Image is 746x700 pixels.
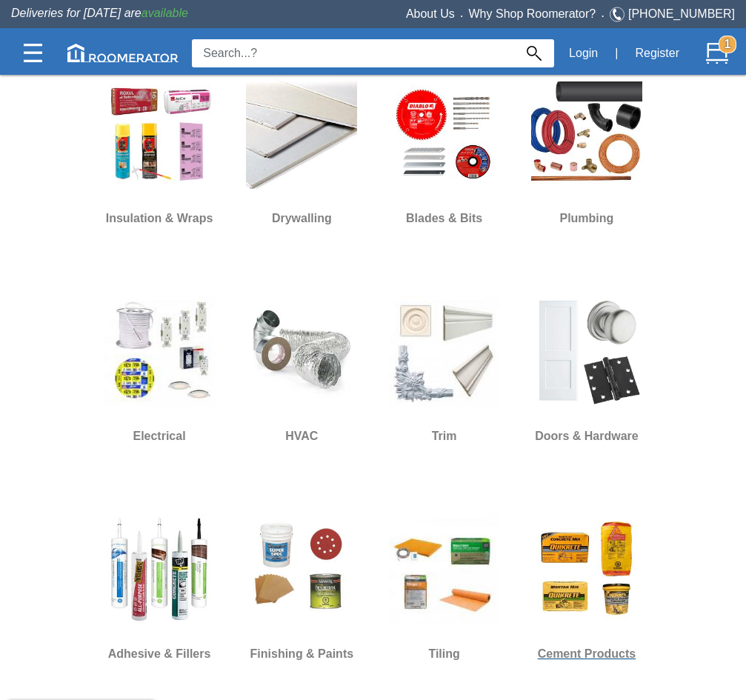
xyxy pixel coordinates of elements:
a: Tiling [389,502,500,673]
img: Caulking.jpg [104,513,215,624]
strong: 1 [719,36,736,53]
h6: Blades & Bits [389,209,500,228]
img: DH.jpg [531,296,642,407]
h6: Cement Products [531,644,642,664]
a: Why Shop Roomerator? [469,7,596,20]
img: Blades-&-Bits.jpg [389,78,500,189]
a: About Us [406,7,455,20]
h6: Electrical [104,427,215,446]
a: Electrical [104,284,215,455]
img: Moulding_&_Millwork.jpg [389,296,500,407]
span: available [141,7,188,19]
a: Doors & Hardware [531,284,642,455]
a: Adhesive & Fillers [104,502,215,673]
button: Login [561,38,606,69]
h6: Trim [389,427,500,446]
a: Finishing & Paints [246,502,357,673]
h6: Plumbing [531,209,642,228]
img: Telephone.svg [610,5,628,24]
h6: Tiling [389,644,500,664]
img: Search_Icon.svg [527,46,542,61]
button: Register [627,38,687,69]
img: Tiling.jpg [389,513,500,624]
a: Blades & Bits [389,67,500,237]
img: Cart.svg [706,42,728,64]
div: | [606,37,627,70]
span: • [596,13,610,19]
a: Cement Products [531,502,642,673]
a: Insulation & Wraps [104,67,215,237]
img: Drywall.jpg [246,78,357,189]
img: HVAC.jpg [246,296,357,407]
a: HVAC [246,284,357,455]
span: • [455,13,469,19]
h6: HVAC [246,427,357,446]
img: Plumbing.jpg [531,78,642,189]
img: Categories.svg [24,44,42,62]
img: Electrical.jpg [104,296,215,407]
img: Finishing_&_Paints.jpg [246,513,357,624]
a: Plumbing [531,67,642,237]
input: Search...? [192,39,514,67]
img: Insulation.jpg [104,78,215,189]
a: Trim [389,284,500,455]
h6: Adhesive & Fillers [104,644,215,664]
h6: Finishing & Paints [246,644,357,664]
h6: Insulation & Wraps [104,209,215,228]
img: roomerator-logo.svg [67,44,179,62]
a: Drywalling [246,67,357,237]
h6: Drywalling [246,209,357,228]
a: [PHONE_NUMBER] [628,7,735,20]
span: Deliveries for [DATE] are [11,7,188,19]
img: CMC.jpg [531,513,642,624]
h6: Doors & Hardware [531,427,642,446]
